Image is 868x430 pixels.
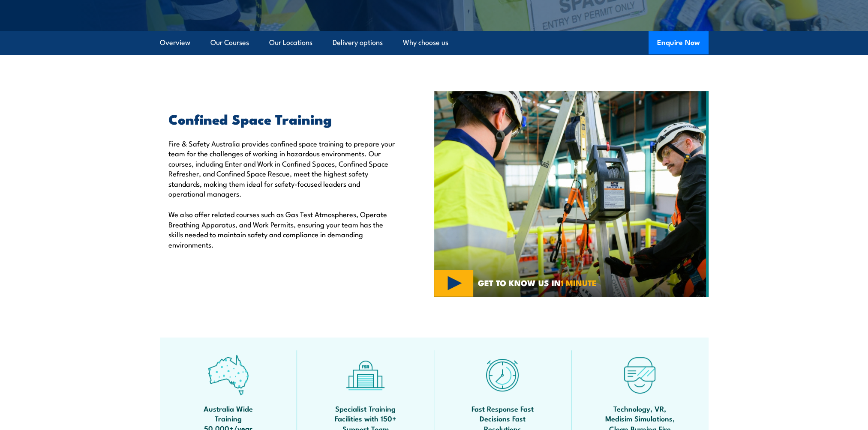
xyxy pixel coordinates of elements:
[333,31,383,54] a: Delivery options
[649,31,709,54] button: Enquire Now
[208,355,249,395] img: auswide-icon
[403,31,448,54] a: Why choose us
[168,113,395,125] h2: Confined Space Training
[434,91,709,297] img: Confined Space Courses Australia
[168,138,395,198] p: Fire & Safety Australia provides confined space training to prepare your team for the challenges ...
[269,31,312,54] a: Our Locations
[478,279,597,287] span: GET TO KNOW US IN
[482,355,523,395] img: fast-icon
[619,355,660,395] img: tech-icon
[168,209,395,249] p: We also offer related courses such as Gas Test Atmospheres, Operate Breathing Apparatus, and Work...
[561,276,597,289] strong: 1 MINUTE
[160,31,190,54] a: Overview
[345,355,386,395] img: facilities-icon
[210,31,249,54] a: Our Courses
